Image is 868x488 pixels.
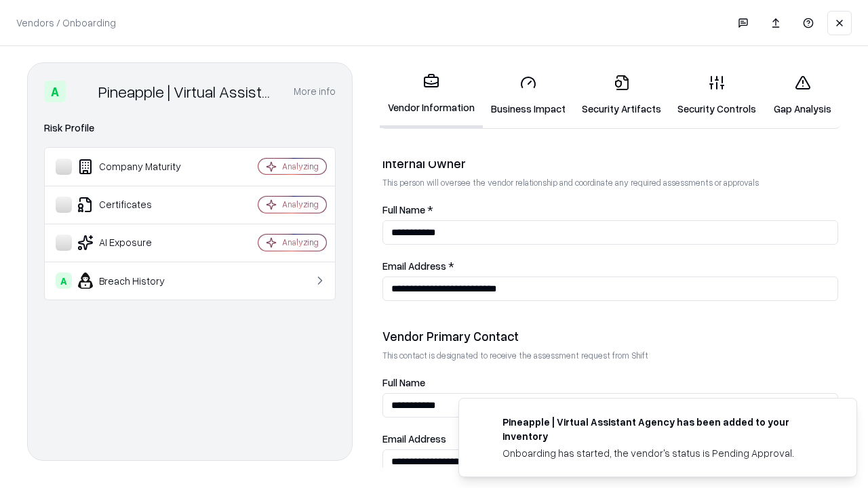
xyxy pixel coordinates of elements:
label: Email Address * [382,261,838,271]
div: Vendor Primary Contact [382,328,838,344]
div: A [56,272,72,289]
div: Internal Owner [382,155,838,171]
a: Vendor Information [380,62,483,128]
img: trypineapple.com [475,415,492,431]
label: Full Name * [382,205,838,215]
a: Security Artifacts [574,64,669,127]
div: Analyzing [282,161,319,172]
div: Analyzing [282,199,319,210]
div: AI Exposure [56,235,218,251]
div: Analyzing [282,237,319,248]
img: Pineapple | Virtual Assistant Agency [71,81,93,102]
a: Security Controls [669,64,764,127]
label: Full Name [382,378,838,388]
a: Business Impact [483,64,574,127]
button: More info [294,79,336,104]
p: Vendors / Onboarding [16,16,116,30]
p: This contact is designated to receive the assessment request from Shift [382,350,838,361]
p: This person will oversee the vendor relationship and coordinate any required assessments or appro... [382,177,838,188]
div: A [44,81,66,102]
a: Gap Analysis [764,64,841,127]
label: Email Address [382,434,838,444]
div: Risk Profile [44,120,336,136]
div: Pineapple | Virtual Assistant Agency has been added to your inventory [502,415,824,443]
div: Company Maturity [56,159,218,175]
div: Pineapple | Virtual Assistant Agency [98,81,277,102]
div: Onboarding has started, the vendor's status is Pending Approval. [502,446,824,460]
div: Breach History [56,272,218,289]
div: Certificates [56,197,218,213]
